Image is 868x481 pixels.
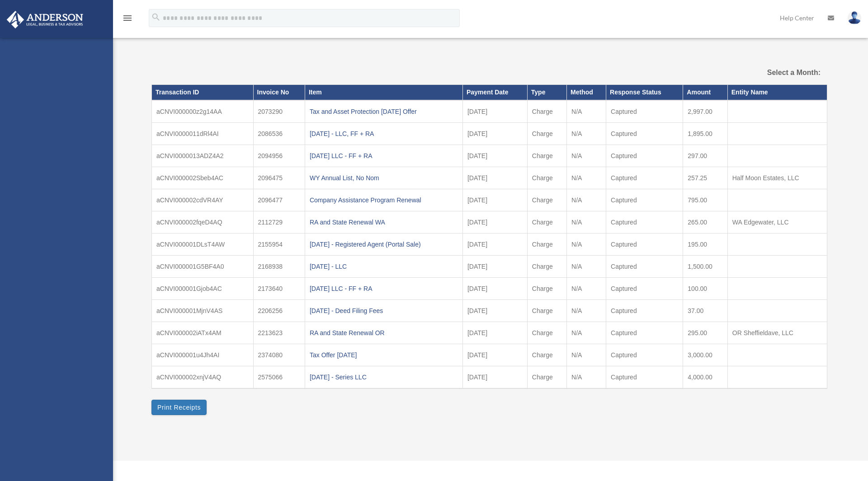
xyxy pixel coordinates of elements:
td: Charge [527,278,566,300]
td: Charge [527,300,566,322]
td: 2096475 [253,167,305,189]
td: N/A [567,366,606,389]
td: [DATE] [462,100,527,123]
td: 795.00 [683,189,727,211]
td: 2168938 [253,256,305,278]
td: [DATE] [462,211,527,233]
td: 2575066 [253,366,305,389]
td: N/A [567,123,606,145]
td: 4,000.00 [683,366,727,389]
td: [DATE] [462,189,527,211]
td: Charge [527,167,566,189]
div: Tax and Asset Protection [DATE] Offer [310,105,458,118]
td: 2,997.00 [683,100,727,123]
td: 2155954 [253,233,305,256]
td: [DATE] [462,366,527,389]
td: N/A [567,233,606,256]
td: [DATE] [462,167,527,189]
td: aCNVI000000z2g14AA [152,100,254,123]
th: Entity Name [727,85,827,100]
td: WA Edgewater, LLC [727,211,827,233]
i: menu [122,13,133,23]
td: 3,000.00 [683,344,727,366]
div: [DATE] - Deed Filing Fees [310,304,458,317]
td: Captured [606,167,683,189]
td: N/A [567,322,606,344]
label: Select a Month: [722,66,821,79]
td: [DATE] [462,322,527,344]
td: Charge [527,366,566,389]
td: OR Sheffieldave, LLC [727,322,827,344]
td: [DATE] [462,123,527,145]
td: Charge [527,233,566,256]
td: aCNVI0000011dRl4AI [152,123,254,145]
td: Charge [527,344,566,366]
div: WY Annual List, No Nom [310,172,458,184]
td: 295.00 [683,322,727,344]
td: Charge [527,123,566,145]
td: Captured [606,366,683,389]
td: Charge [527,211,566,233]
div: RA and State Renewal WA [310,216,458,229]
button: Print Receipts [151,400,207,415]
img: User Pic [848,11,861,24]
th: Transaction ID [152,85,254,100]
td: aCNVI000001G5BF4A0 [152,256,254,278]
td: N/A [567,100,606,123]
td: 257.25 [683,167,727,189]
td: Charge [527,189,566,211]
td: N/A [567,189,606,211]
td: N/A [567,344,606,366]
td: aCNVI000001DLsT4AW [152,233,254,256]
td: Captured [606,344,683,366]
div: Tax Offer [DATE] [310,349,458,361]
td: 2073290 [253,100,305,123]
td: Captured [606,100,683,123]
div: [DATE] - LLC [310,260,458,273]
td: 195.00 [683,233,727,256]
td: 37.00 [683,300,727,322]
td: Charge [527,145,566,167]
img: Anderson Advisors Platinum Portal [4,11,86,28]
td: Captured [606,233,683,256]
td: Charge [527,100,566,123]
td: Charge [527,256,566,278]
td: 2086536 [253,123,305,145]
td: N/A [567,167,606,189]
td: N/A [567,256,606,278]
th: Invoice No [253,85,305,100]
td: Captured [606,211,683,233]
td: aCNVI000002fqeD4AQ [152,211,254,233]
td: aCNVI0000013ADZ4A2 [152,145,254,167]
td: aCNVI000001MjnV4AS [152,300,254,322]
td: Captured [606,322,683,344]
div: RA and State Renewal OR [310,327,458,339]
div: Company Assistance Program Renewal [310,194,458,206]
td: [DATE] [462,233,527,256]
i: search [151,12,161,22]
td: 2096477 [253,189,305,211]
td: 2094956 [253,145,305,167]
th: Payment Date [462,85,527,100]
td: Charge [527,322,566,344]
td: Captured [606,300,683,322]
td: Captured [606,278,683,300]
td: 2206256 [253,300,305,322]
td: 1,895.00 [683,123,727,145]
td: 265.00 [683,211,727,233]
div: [DATE] - Series LLC [310,371,458,383]
td: aCNVI000001Gjob4AC [152,278,254,300]
div: [DATE] - LLC, FF + RA [310,127,458,140]
td: 2213623 [253,322,305,344]
td: [DATE] [462,278,527,300]
td: Captured [606,189,683,211]
td: aCNVI000002cdVR4AY [152,189,254,211]
th: Method [567,85,606,100]
th: Amount [683,85,727,100]
td: 1,500.00 [683,256,727,278]
td: aCNVI000002xnjV4AQ [152,366,254,389]
td: aCNVI000001u4Jh4AI [152,344,254,366]
td: 297.00 [683,145,727,167]
td: [DATE] [462,300,527,322]
td: aCNVI000002Sbeb4AC [152,167,254,189]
